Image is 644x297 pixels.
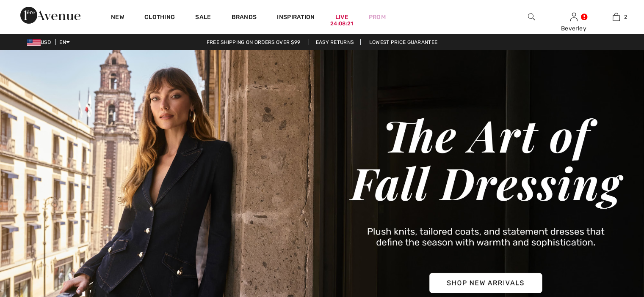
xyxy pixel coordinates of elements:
iframe: Find more information here [486,55,644,297]
a: Easy Returns [309,39,361,45]
span: 2 [624,13,627,21]
a: Sign In [570,13,578,21]
img: search the website [528,12,535,22]
a: Sale [195,14,211,22]
img: 1ère Avenue [20,7,80,24]
img: My Bag [613,12,620,22]
span: EN [59,39,70,45]
span: USD [27,39,54,45]
a: Brands [232,14,257,22]
span: Inspiration [277,14,315,22]
a: Live24:08:21 [335,13,348,22]
img: My Info [570,12,578,22]
a: Free shipping on orders over $99 [200,39,307,45]
a: Lowest Price Guarantee [362,39,445,45]
img: US Dollar [27,39,41,46]
a: Prom [369,13,386,22]
div: 24:08:21 [330,20,353,28]
div: Beverley [553,24,594,33]
a: Clothing [144,14,175,22]
a: New [111,14,124,22]
a: 2 [595,12,637,22]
